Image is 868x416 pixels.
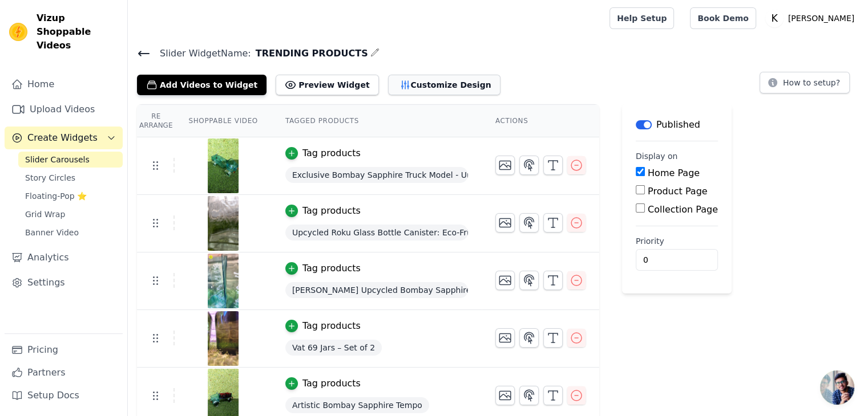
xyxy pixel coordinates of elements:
[302,262,361,275] div: Tag products
[760,80,850,91] a: How to setup?
[820,370,854,405] div: Open chat
[690,7,756,29] a: Book Demo
[18,206,123,222] a: Grid Wrap
[25,172,75,183] span: Story Circles
[760,72,850,93] button: How to setup?
[648,186,708,197] label: Product Page
[25,154,90,165] span: Slider Carousels
[765,8,859,28] button: K [PERSON_NAME]
[495,213,515,233] button: Change Thumbnail
[272,105,482,137] th: Tagged Products
[302,377,361,390] div: Tag products
[18,225,123,240] a: Banner Video
[648,168,700,178] label: Home Page
[285,225,468,240] span: Upcycled Roku Glass Bottle Canister: Eco-Friendly Serving & Decor
[656,118,700,132] p: Published
[285,262,361,275] button: Tag products
[388,75,500,95] button: Customize Design
[285,146,361,160] button: Tag products
[285,167,468,183] span: Exclusive Bombay Sapphire Truck Model - Unique Handcrafted Bowl
[5,271,123,294] a: Settings
[495,271,515,290] button: Change Thumbnail
[5,384,123,407] a: Setup Docs
[285,204,361,218] button: Tag products
[495,156,515,175] button: Change Thumbnail
[207,196,239,251] img: vizup-images-faed.jpg
[648,204,718,215] label: Collection Page
[18,188,123,204] a: Floating-Pop ⭐
[27,131,98,145] span: Create Widgets
[302,146,361,160] div: Tag products
[302,319,361,333] div: Tag products
[18,170,123,186] a: Story Circles
[18,152,123,168] a: Slider Carousels
[784,8,859,28] p: [PERSON_NAME]
[151,47,251,60] span: Slider Widget Name:
[285,340,382,356] span: Vat 69 Jars – Set of 2
[5,246,123,269] a: Analytics
[5,361,123,384] a: Partners
[482,105,599,137] th: Actions
[25,209,65,220] span: Grid Wrap
[5,98,123,121] a: Upload Videos
[207,254,239,308] img: vizup-images-700a.jpg
[5,338,123,361] a: Pricing
[495,386,515,405] button: Change Thumbnail
[370,46,380,61] div: Edit Name
[25,227,79,238] span: Banner Video
[175,105,271,137] th: Shoppable Video
[302,204,361,218] div: Tag products
[636,235,718,247] label: Priority
[636,150,678,162] legend: Display on
[5,127,123,149] button: Create Widgets
[285,282,468,298] span: [PERSON_NAME] Upcycled Bombay Sapphire Mug – Eco-Friendly Glassware
[137,105,175,137] th: Re Arrange
[285,319,361,333] button: Tag products
[25,190,87,202] span: Floating-Pop ⭐
[285,397,429,413] span: Artistic Bombay Sapphire Tempo
[609,7,674,29] a: Help Setup
[137,75,267,95] button: Add Videos to Widget
[9,23,27,41] img: Vizup
[251,47,368,60] span: TRENDING PRODUCTS
[207,138,239,193] img: vizup-images-5a29.jpg
[37,11,118,52] span: Vizup Shoppable Videos
[276,75,378,95] button: Preview Widget
[207,311,239,366] img: vizup-images-d5cb.jpg
[285,377,361,390] button: Tag products
[771,13,778,24] text: K
[495,328,515,348] button: Change Thumbnail
[5,73,123,96] a: Home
